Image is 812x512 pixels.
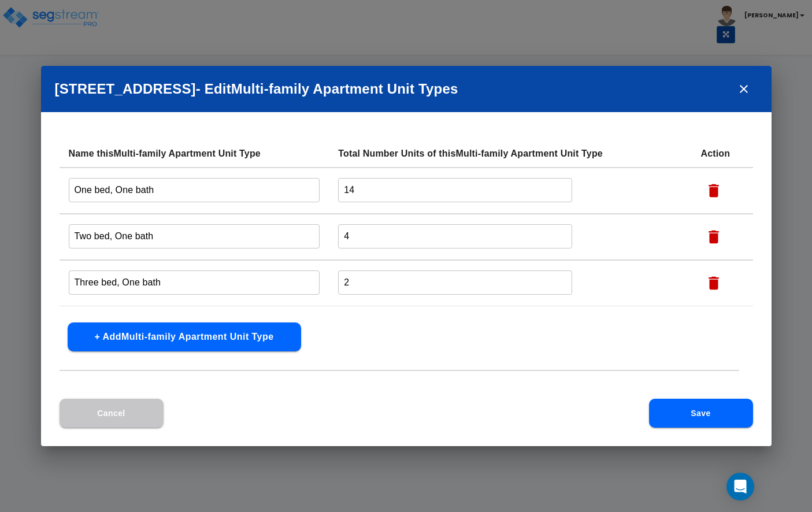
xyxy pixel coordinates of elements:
[41,66,772,112] h2: [STREET_ADDRESS] - Edit Multi-family Apartment Unit Type s
[69,177,320,202] input: Enter Multi-family Apartment Unit Type name
[691,140,752,168] th: Action
[726,473,754,500] div: Open Intercom Messenger
[329,140,691,168] th: Total Number Units of this Multi-family Apartment Unit Type
[649,399,753,428] button: Save
[730,75,758,103] button: close
[68,322,301,351] button: + AddMulti-family Apartment Unit Type
[60,140,329,168] th: Name this Multi-family Apartment Unit Type
[60,399,164,428] button: Cancel
[69,270,320,295] input: Enter Multi-family Apartment Unit Type name
[69,224,320,248] input: Enter Multi-family Apartment Unit Type name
